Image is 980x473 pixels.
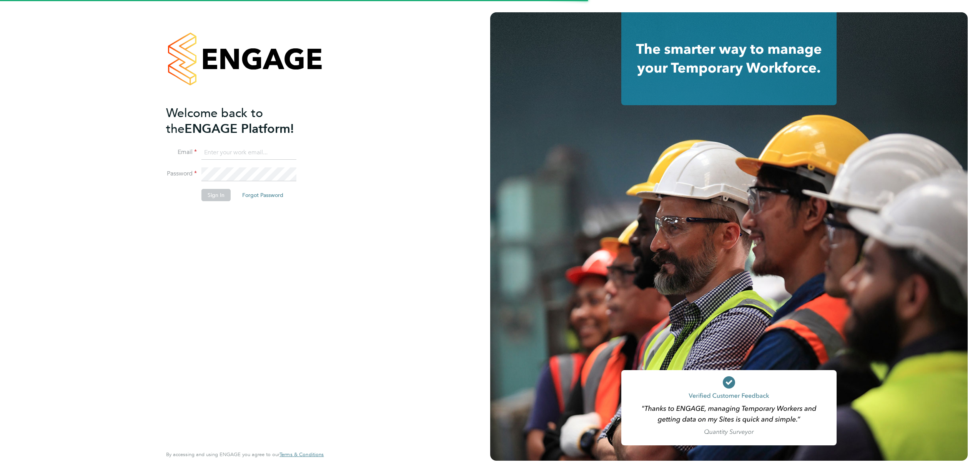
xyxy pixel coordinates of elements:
span: Welcome back to the [166,106,263,136]
button: Forgot Password [236,189,290,201]
a: Terms & Conditions [280,451,324,458]
h2: ENGAGE Platform! [166,105,316,137]
span: By accessing and using ENGAGE you agree to our [166,451,324,458]
span: Terms & Conditions [280,451,324,458]
label: Password [166,170,197,178]
input: Enter your work email... [201,146,296,160]
label: Email [166,148,197,156]
button: Sign In [201,189,231,201]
